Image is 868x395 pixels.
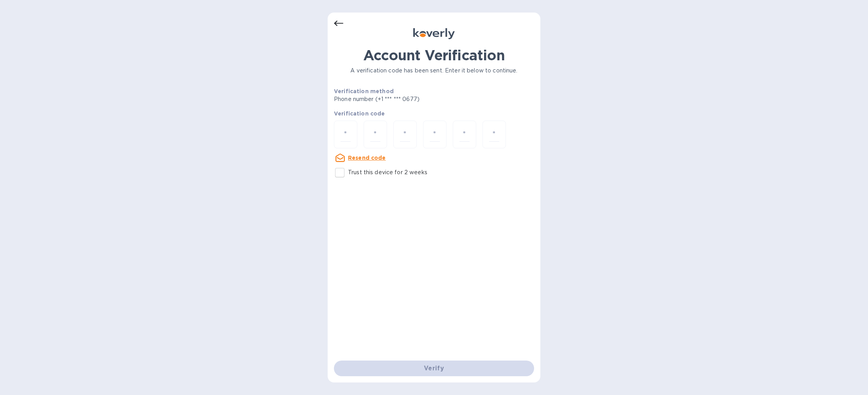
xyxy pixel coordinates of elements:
h1: Account Verification [334,47,534,63]
p: Phone number (+1 *** *** 0677) [334,95,479,103]
b: Verification method [334,88,394,94]
p: Verification code [334,110,534,117]
p: A verification code has been sent. Enter it below to continue. [334,67,534,75]
u: Resend code [348,155,386,161]
p: Trust this device for 2 weeks [348,168,427,177]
